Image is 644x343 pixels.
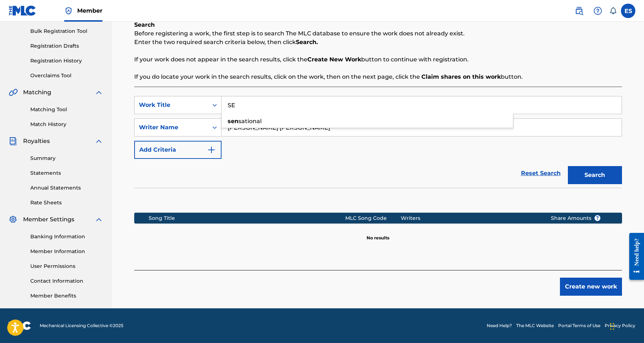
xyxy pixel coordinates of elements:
[9,215,17,224] img: Member Settings
[307,56,361,63] strong: Create New Work
[345,214,401,222] div: MLC Song Code
[610,316,614,337] div: Drag
[134,96,622,188] form: Search Form
[367,226,389,241] p: No results
[621,4,635,18] div: User Menu
[9,5,36,16] img: MLC Logo
[64,6,73,15] img: Top Rightsholder
[401,214,540,222] div: Writers
[149,214,345,222] div: Song Title
[95,88,103,97] img: expand
[30,27,103,35] a: Bulk Registration Tool
[517,165,564,181] a: Reset Search
[296,39,318,45] strong: Search.
[23,88,51,97] span: Matching
[77,6,102,15] span: Member
[134,29,622,38] p: Before registering a work, the first step is to search The MLC database to ensure the work does n...
[134,21,155,28] b: Search
[591,4,605,18] div: Help
[207,146,216,154] img: 9d2ae6d4665cec9f34b9.svg
[560,278,622,296] button: Create new work
[572,4,586,18] a: Public Search
[23,137,50,146] span: Royalties
[487,322,512,329] a: Need Help?
[23,215,74,224] span: Member Settings
[30,292,103,300] a: Member Benefits
[134,73,622,81] p: If you do locate your work in the search results, click on the work, then on the next page, click...
[134,55,622,64] p: If your work does not appear in the search results, click the button to continue with registration.
[595,215,600,221] span: ?
[30,262,103,270] a: User Permissions
[30,42,103,50] a: Registration Drafts
[40,322,123,329] span: Mechanical Licensing Collective © 2025
[9,88,18,97] img: Matching
[30,106,103,113] a: Matching Tool
[30,169,103,177] a: Statements
[516,322,554,329] a: The MLC Website
[575,6,583,15] img: search
[95,215,103,224] img: expand
[134,141,222,159] button: Add Criteria
[9,137,17,146] img: Royalties
[624,227,644,286] iframe: Resource Center
[551,214,601,222] span: Share Amounts
[134,38,622,47] p: Enter the two required search criteria below, then click
[95,137,103,146] img: expand
[593,6,602,15] img: help
[605,322,635,329] a: Privacy Policy
[609,7,617,14] div: Notifications
[30,155,103,162] a: Summary
[30,233,103,240] a: Banking Information
[30,184,103,192] a: Annual Statements
[9,321,31,330] img: logo
[558,322,600,329] a: Portal Terms of Use
[421,73,501,80] strong: Claim shares on this work
[30,57,103,65] a: Registration History
[608,308,644,343] iframe: Chat Widget
[238,118,262,125] span: sational
[30,277,103,285] a: Contact Information
[30,199,103,207] a: Rate Sheets
[139,101,204,109] div: Work Title
[30,121,103,128] a: Match History
[30,72,103,79] a: Overclaims Tool
[568,166,622,184] button: Search
[228,118,238,125] strong: sen
[30,248,103,255] a: Member Information
[139,123,204,132] div: Writer Name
